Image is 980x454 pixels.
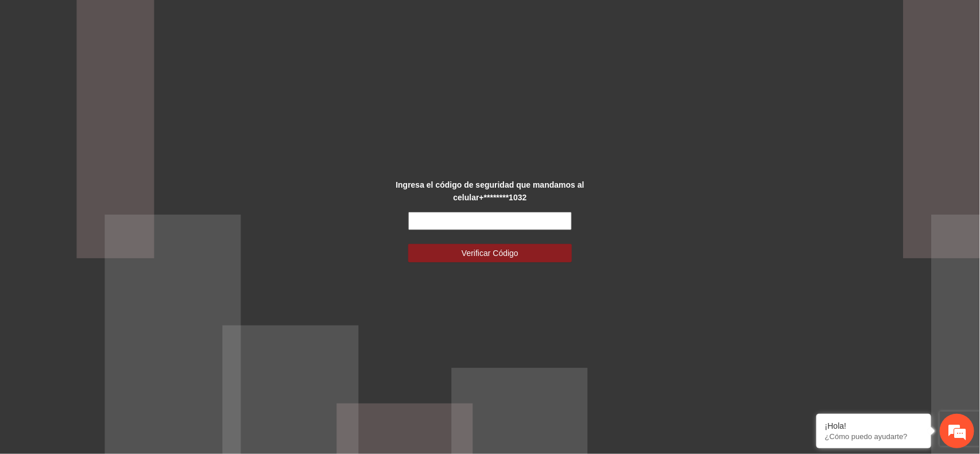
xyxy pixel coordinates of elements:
[188,6,216,33] div: Minimizar ventana de chat en vivo
[825,432,923,441] p: ¿Cómo puedo ayudarte?
[396,180,584,202] strong: Ingresa el código de seguridad que mandamos al celular +********1032
[60,59,193,73] div: Chatee con nosotros ahora
[825,421,923,430] div: ¡Hola!
[6,313,219,354] textarea: Escriba su mensaje y pulse “Intro”
[462,247,518,259] span: Verificar Código
[408,244,572,262] button: Verificar Código
[67,153,158,269] span: Estamos en línea.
